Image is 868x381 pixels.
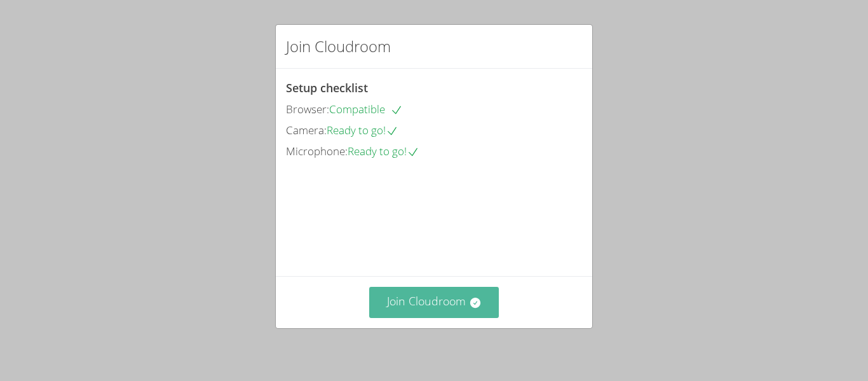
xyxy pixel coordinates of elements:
span: Camera: [286,123,327,137]
span: Browser: [286,102,329,116]
span: Compatible [329,102,403,116]
button: Join Cloudroom [369,287,499,318]
span: Ready to go! [348,144,419,158]
span: Ready to go! [327,123,398,137]
h2: Join Cloudroom [286,35,391,58]
span: Microphone: [286,144,348,158]
span: Setup checklist [286,80,368,95]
